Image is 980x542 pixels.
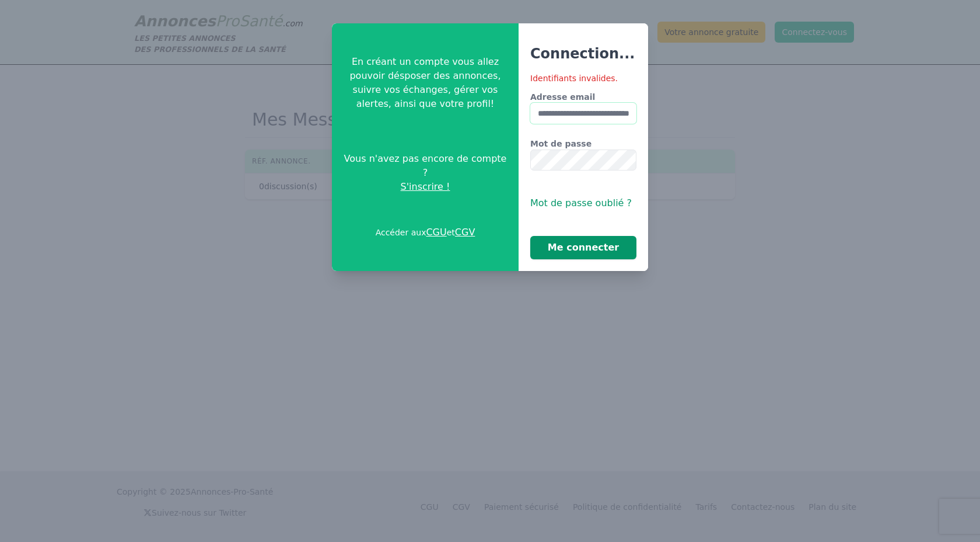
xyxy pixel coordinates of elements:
[530,138,636,150] label: Mot de passe
[401,180,450,194] span: S'inscrire !
[455,227,475,238] a: CGV
[376,225,475,239] p: Accéder aux et
[530,197,632,209] span: Mot de passe oublié ?
[341,55,509,111] p: En créant un compte vous allez pouvoir désposer des annonces, suivre vos échanges, gérer vos aler...
[426,227,446,238] a: CGU
[530,44,636,63] h3: Connection...
[530,72,636,84] div: Identifiants invalides.
[530,91,636,103] label: Adresse email
[341,152,509,180] span: Vous n'avez pas encore de compte ?
[530,236,636,259] button: Me connecter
